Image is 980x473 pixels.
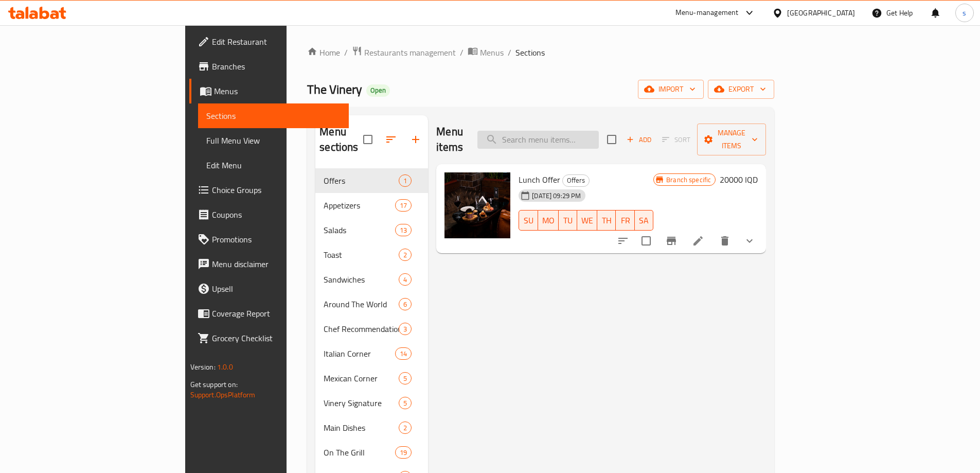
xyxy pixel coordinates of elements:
[212,36,341,48] span: Edit Restaurant
[352,46,456,59] a: Restaurants management
[315,168,428,193] div: Offers1
[399,273,412,286] div: items
[708,80,774,99] button: export
[212,258,341,270] span: Menu disclaimer
[366,86,390,95] span: Open
[515,46,545,59] span: Sections
[315,317,428,341] div: Chef Recommendation3
[189,54,349,79] a: Branches
[625,134,653,146] span: Add
[622,132,655,148] button: Add
[436,124,465,155] h2: Menu items
[399,423,411,433] span: 2
[581,213,593,228] span: WE
[324,372,399,384] span: Mexican Corner
[315,267,428,292] div: Sandwiches4
[399,323,412,335] div: items
[597,210,616,231] button: TH
[189,227,349,252] a: Promotions
[399,275,411,285] span: 4
[324,199,395,212] span: Appetizers
[519,172,560,187] span: Lunch Offer
[212,307,341,320] span: Coverage Report
[324,249,399,261] span: Toast
[712,229,737,253] button: delete
[559,210,577,231] button: TU
[399,324,411,334] span: 3
[395,347,412,360] div: items
[399,300,411,309] span: 6
[324,224,395,236] div: Salads
[307,46,774,59] nav: breadcrumb
[189,326,349,351] a: Grocery Checklist
[399,372,412,384] div: items
[399,249,412,261] div: items
[611,229,635,253] button: sort-choices
[396,349,411,359] span: 14
[523,213,533,228] span: SU
[395,224,412,236] div: items
[212,233,341,246] span: Promotions
[212,208,341,221] span: Coupons
[315,292,428,317] div: Around The World6
[716,83,766,96] span: export
[190,360,216,374] span: Version:
[601,129,622,150] span: Select section
[395,199,412,212] div: items
[963,7,966,19] span: s
[189,301,349,326] a: Coverage Report
[315,341,428,366] div: Italian Corner14
[399,374,411,383] span: 5
[697,124,766,155] button: Manage items
[480,46,504,59] span: Menus
[315,366,428,391] div: Mexican Corner5
[705,127,758,152] span: Manage items
[206,110,341,122] span: Sections
[212,332,341,344] span: Grocery Checklist
[324,323,399,335] span: Chef Recommendation
[477,131,599,149] input: search
[659,229,684,253] button: Branch-specific-item
[324,298,399,310] span: Around The World
[324,446,395,459] div: On The Grill
[519,210,538,231] button: SU
[206,159,341,171] span: Edit Menu
[324,397,399,409] div: Vinery Signature
[675,7,739,19] div: Menu-management
[190,378,238,391] span: Get support on:
[403,127,428,152] button: Add section
[563,213,573,228] span: TU
[542,213,555,228] span: MO
[214,85,341,97] span: Menus
[399,298,412,310] div: items
[357,129,379,150] span: Select all sections
[399,250,411,260] span: 2
[189,276,349,301] a: Upsell
[396,201,411,211] span: 17
[655,132,697,148] span: Select section first
[538,210,559,231] button: MO
[528,191,585,201] span: [DATE] 09:29 PM
[616,210,634,231] button: FR
[662,175,715,185] span: Branch specific
[189,178,349,202] a: Choice Groups
[324,422,399,434] span: Main Dishes
[743,235,756,247] svg: Show Choices
[635,230,657,252] span: Select to update
[198,153,349,178] a: Edit Menu
[399,176,411,186] span: 1
[508,46,511,59] li: /
[692,235,704,247] a: Edit menu item
[622,132,655,148] span: Add item
[399,174,412,187] div: items
[198,103,349,128] a: Sections
[444,172,510,238] img: Lunch Offer
[189,79,349,103] a: Menus
[189,202,349,227] a: Coupons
